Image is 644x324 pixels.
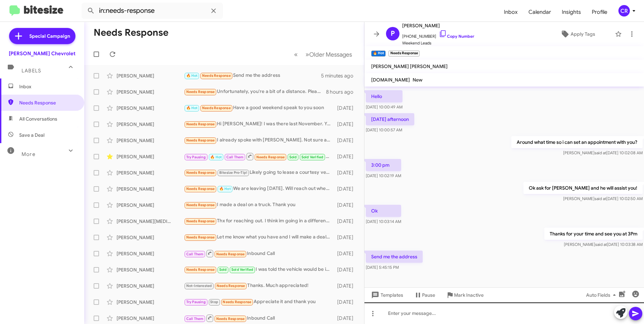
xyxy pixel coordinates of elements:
span: Needs Response [186,138,215,142]
div: [DATE] [334,186,359,192]
span: [DATE] 10:00:49 AM [366,104,402,109]
p: Hello [366,90,402,102]
button: Pause [409,289,441,301]
div: [PERSON_NAME] [117,299,184,305]
span: [DATE] 10:00:57 AM [366,127,402,132]
span: Needs Response [186,170,215,175]
span: 🔥 Hot [219,187,231,191]
span: All Conversations [19,116,57,122]
p: 3:00 pm [366,159,401,171]
div: 8 hours ago [326,89,359,95]
div: [PERSON_NAME] [117,137,184,144]
h1: Needs Response [94,27,168,38]
span: 🔥 Hot [186,106,198,110]
div: [PERSON_NAME] [117,283,184,289]
div: [PERSON_NAME][MEDICAL_DATA] [117,218,184,225]
p: Thanks for your time and see you at 3Pm [544,228,643,240]
div: [PERSON_NAME] [117,250,184,257]
a: Profile [586,2,613,22]
span: Sold [219,267,227,272]
div: [DATE] [334,250,359,257]
span: [DATE] 10:02:19 AM [366,173,401,178]
div: [DATE] [334,299,359,305]
span: said at [594,196,606,201]
div: [PERSON_NAME] [117,169,184,176]
div: Hi [PERSON_NAME]! I was there last November. Your staff didnt want to deal with me and get me the... [184,120,334,128]
div: [PERSON_NAME] [117,153,184,160]
span: Needs Response [186,187,215,191]
div: I was told the vehicle would be in on weds. It's coming from the fulfillment center. [184,266,334,273]
a: Inbox [498,2,523,22]
span: [DATE] 10:03:14 AM [366,219,401,224]
span: 🔥 Hot [186,73,198,78]
span: Needs Response [186,203,215,207]
div: CR [618,5,630,17]
span: [PERSON_NAME] [DATE] 10:02:08 AM [563,150,643,155]
div: [DATE] [334,153,359,160]
div: [DATE] [334,234,359,241]
div: [PERSON_NAME] [117,315,184,322]
span: Templates [370,289,403,301]
span: New [413,77,422,83]
span: Weekend Leads [402,40,474,46]
p: Send me the address [366,251,423,263]
div: Likely going to lease a courtesy vehicle equinox EV [184,169,334,176]
p: Around what time so i can set an appointment with you? [511,136,643,148]
button: Previous [290,47,302,61]
span: Needs Response [186,267,215,272]
span: Bitesize Pro-Tip! [219,170,247,175]
span: said at [594,150,606,155]
span: Sold Verified [231,267,254,272]
span: [PERSON_NAME] [DATE] 10:02:50 AM [563,196,643,201]
div: [DATE] [334,218,359,225]
div: I made a deal on a truck. Thank you [184,201,334,209]
span: [PERSON_NAME] [DATE] 10:03:38 AM [564,242,643,247]
span: Labels [22,68,41,74]
input: Search [82,3,223,19]
span: [DOMAIN_NAME] [371,77,410,83]
span: 🔥 Hot [210,155,222,159]
div: Let me know what you have and I will make a deal over the phone [184,233,334,241]
span: More [22,151,35,157]
span: Needs Response [19,99,76,106]
div: [PERSON_NAME] [117,89,184,95]
button: Auto Fields [581,289,624,301]
span: Sold Verified [301,155,324,159]
span: Inbox [19,83,76,90]
div: Send me the address [184,72,321,79]
div: [PERSON_NAME] [117,121,184,128]
div: [DATE] [334,121,359,128]
div: Sorry to bother you, but the volume button in this truck is not working. What should I do? [184,152,334,161]
div: [PERSON_NAME] [117,234,184,241]
span: Needs Response [223,300,251,304]
nav: Page navigation example [290,47,356,61]
a: Calendar [523,2,556,22]
span: [PHONE_NUMBER] [402,30,474,40]
div: Inbound Call [184,249,334,258]
span: Apply Tags [571,28,595,40]
small: Needs Response [388,51,419,57]
span: Needs Response [217,284,245,288]
button: Next [301,47,356,61]
div: Have a good weekend speak to you soon [184,104,334,112]
span: Special Campaign [29,33,70,39]
div: [PERSON_NAME] [117,266,184,273]
span: Call Them [186,252,204,256]
span: » [305,50,309,59]
span: Needs Response [186,235,215,239]
div: We are leaving [DATE]. Will reach out when we return. [184,185,334,193]
div: Thx for reaching out. I think im going in a different direction. I test drove the ZR2, and it fel... [184,217,334,225]
span: Stop [210,300,218,304]
span: Auto Fields [586,289,618,301]
span: P [391,28,395,39]
a: Insights [556,2,586,22]
div: [PERSON_NAME] [117,202,184,208]
p: Ok ask for [PERSON_NAME] and he will assist you! [523,182,643,194]
span: Needs Response [186,122,215,126]
span: Call Them [226,155,244,159]
span: Mark Inactive [454,289,484,301]
span: Call Them [186,317,204,321]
